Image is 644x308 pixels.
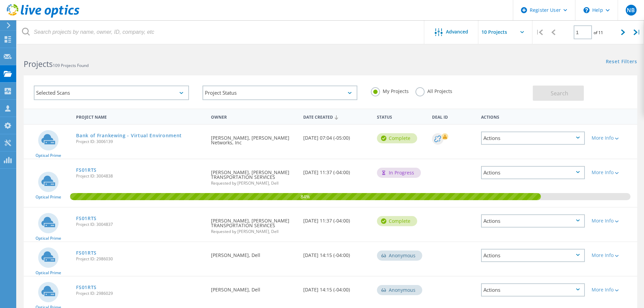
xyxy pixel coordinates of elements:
[76,222,204,227] span: Project ID: 3004837
[208,208,300,240] div: [PERSON_NAME], [PERSON_NAME] TRANSPORTATION SERVICES
[583,7,590,13] svg: \n
[533,86,584,101] button: Search
[76,174,204,178] span: Project ID: 3004838
[551,90,568,97] span: Search
[76,291,204,295] span: Project ID: 2986029
[35,236,61,240] span: Optical Prime
[208,242,300,264] div: [PERSON_NAME], Dell
[371,87,409,94] label: My Projects
[17,20,425,44] input: Search projects by name, owner, ID, company, etc
[592,253,634,258] div: More Info
[208,125,300,152] div: [PERSON_NAME], [PERSON_NAME] Networks, Inc
[300,277,374,299] div: [DATE] 14:15 (-04:00)
[76,251,97,255] a: FS01RTS
[377,216,417,226] div: Complete
[630,20,644,44] div: |
[211,181,296,185] span: Requested by [PERSON_NAME], Dell
[592,287,634,292] div: More Info
[76,168,97,172] a: FS01RTS
[76,140,204,144] span: Project ID: 3006139
[377,133,417,143] div: Complete
[429,110,478,123] div: Deal Id
[7,14,79,19] a: Live Optics Dashboard
[70,193,541,199] span: 84%
[446,29,468,34] span: Advanced
[377,168,421,178] div: In Progress
[374,110,429,123] div: Status
[481,249,585,262] div: Actions
[300,208,374,230] div: [DATE] 11:37 (-04:00)
[35,153,61,158] span: Optical Prime
[377,251,422,261] div: Anonymous
[627,7,635,13] span: NB
[606,59,637,65] a: Reset Filters
[300,110,374,123] div: Date Created
[592,218,634,223] div: More Info
[208,159,300,192] div: [PERSON_NAME], [PERSON_NAME] TRANSPORTATION SERVICES
[478,110,588,123] div: Actions
[76,257,204,261] span: Project ID: 2986030
[53,63,89,68] span: 109 Projects Found
[300,159,374,182] div: [DATE] 11:37 (-04:00)
[481,283,585,297] div: Actions
[377,285,422,295] div: Anonymous
[481,166,585,179] div: Actions
[35,271,61,275] span: Optical Prime
[76,133,182,138] a: Bank of Frankewing - Virtual Environment
[594,30,603,35] span: of 11
[202,86,358,100] div: Project Status
[592,136,634,140] div: More Info
[35,195,61,199] span: Optical Prime
[481,214,585,228] div: Actions
[211,230,296,234] span: Requested by [PERSON_NAME], Dell
[24,58,53,69] b: Projects
[76,285,97,290] a: FS01RTS
[73,110,208,123] div: Project Name
[76,216,97,221] a: FS01RTS
[415,87,452,94] label: All Projects
[300,125,374,147] div: [DATE] 07:04 (-05:00)
[300,242,374,264] div: [DATE] 14:15 (-04:00)
[34,86,189,100] div: Selected Scans
[592,170,634,175] div: More Info
[208,277,300,299] div: [PERSON_NAME], Dell
[208,110,300,123] div: Owner
[532,20,546,44] div: |
[481,132,585,145] div: Actions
